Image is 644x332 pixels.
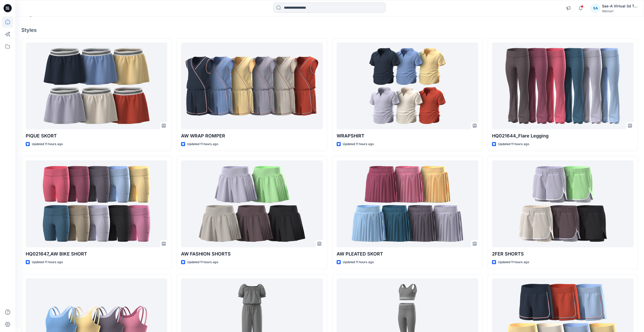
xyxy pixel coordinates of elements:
[32,142,63,147] p: Updated 11 hours ago
[343,260,374,265] p: Updated 11 hours ago
[26,43,167,129] a: PIQUE SKORT
[492,250,634,258] p: 2FER SHORTS
[187,142,218,147] p: Updated 11 hours ago
[181,43,323,129] a: AW WRAP ROMPER
[26,132,167,139] p: PIQUE SKORT
[337,250,478,258] p: AW PLEATED SKORT
[181,160,323,247] a: AW FASHION SHORTS
[492,132,634,139] p: HQ021644_Flare Legging
[602,9,638,13] div: Walmart
[343,142,374,147] p: Updated 11 hours ago
[337,132,478,139] p: WRAPSHIRT
[181,250,323,258] p: AW FASHION SHORTS
[492,160,634,247] a: 2FER SHORTS
[26,160,167,247] a: HQ021647_AW BIKE SHORT
[21,9,47,17] h2: Explore
[32,260,63,265] p: Updated 11 hours ago
[181,132,323,139] p: AW WRAP ROMPER
[187,260,218,265] p: Updated 11 hours ago
[337,43,478,129] a: WRAPSHIRT
[337,160,478,247] a: AW PLEATED SKORT
[21,27,638,33] h4: Styles
[602,3,638,9] div: Sae-A Virtual 3d Team
[26,250,167,258] p: HQ021647_AW BIKE SHORT
[492,43,634,129] a: HQ021644_Flare Legging
[591,4,600,13] div: SA
[498,142,529,147] p: Updated 11 hours ago
[498,260,529,265] p: Updated 11 hours ago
